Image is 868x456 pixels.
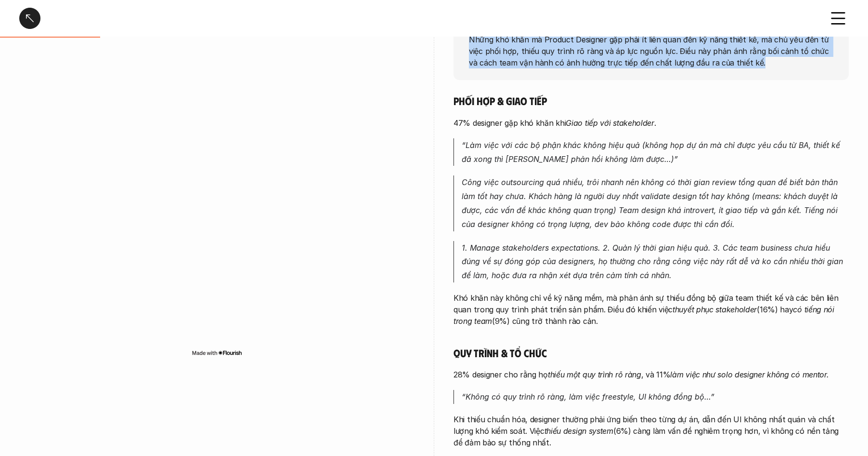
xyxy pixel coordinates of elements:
[462,243,845,281] em: 1. Manage stakeholders expectations. 2. Quản lý thời gian hiệu quả. 3. Các team business chưa hiể...
[453,414,849,448] p: Khi thiếu chuẩn hóa, designer thường phải ứng biến theo từng dự án, dẫn đến UI không nhất quán và...
[462,140,842,164] em: “Làm việc với các bộ phận khác không hiệu quả (không họp dự án mà chỉ được yêu cầu từ BA, thiết k...
[670,370,829,379] em: làm việc như solo designer không có mentor.
[548,370,641,379] em: thiếu một quy trình rõ ràng
[566,118,654,128] em: Giao tiếp với stakeholder
[453,369,849,380] p: 28% designer cho rằng họ , và 11%
[462,177,840,228] em: Công việc outsourcing quá nhiều, trôi nhanh nên không có thời gian review tổng quan để biết bản t...
[544,426,613,436] em: thiếu design system
[19,58,415,347] iframe: Interactive or visual content
[453,94,849,107] h5: Phối hợp & giao tiếp
[453,346,849,360] h5: Quy trình & tổ chức
[469,33,833,68] p: Những khó khăn mà Product Designer gặp phải ít liên quan đến kỹ năng thiết kế, mà chủ yếu đến từ ...
[453,117,849,129] p: 47% designer gặp khó khăn khi .
[462,392,714,402] em: “Không có quy trình rõ ràng, làm việc freestyle, UI không đồng bộ…”
[453,292,849,327] p: Khó khăn này không chỉ về kỹ năng mềm, mà phản ánh sự thiếu đồng bộ giữa team thiết kế và các bên...
[192,349,242,357] img: Made with Flourish
[673,305,757,314] em: thuyết phục stakeholder
[453,305,837,326] em: có tiếng nói trong team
